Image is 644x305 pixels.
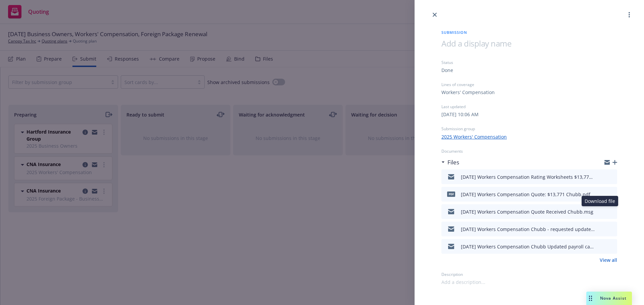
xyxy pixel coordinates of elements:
[608,173,614,181] button: preview file
[441,158,459,167] div: Files
[625,11,633,19] a: more
[598,190,603,198] button: download file
[461,173,595,180] div: [DATE] Workers Compensation Rating Worksheets $13,771 premium Chubb.msg
[431,11,439,19] a: close
[461,208,593,215] div: [DATE] Workers Compensation Quote Received Chubb.msg
[608,242,614,250] button: preview file
[441,104,617,109] div: Last updated
[447,192,455,197] span: pdf
[600,256,617,263] a: View all
[441,126,617,132] div: Submission group
[441,111,479,118] div: [DATE] 10:06 AM
[608,208,614,216] button: preview file
[598,173,603,181] button: download file
[461,243,595,250] div: [DATE] Workers Compensation Chubb Updated payroll caps sent to [GEOGRAPHIC_DATA]msg
[447,158,459,167] h3: Files
[441,29,617,35] span: Submission
[598,242,603,250] button: download file
[441,148,617,154] div: Documents
[461,226,595,233] div: [DATE] Workers Compensation Chubb - requested update to payroll on quote (incorrect).msg
[582,196,618,206] div: Download file
[598,225,603,233] button: download file
[441,82,617,87] div: Lines of coverage
[596,208,603,216] button: download file
[441,133,507,140] a: 2025 Workers' Compensation
[441,60,617,65] div: Status
[600,295,627,301] span: Nova Assist
[586,292,632,305] button: Nova Assist
[441,67,453,74] div: Done
[608,225,614,233] button: preview file
[441,89,495,96] div: Workers' Compensation
[608,190,614,198] button: preview file
[586,292,595,305] div: Drag to move
[461,191,590,198] div: [DATE] Workers Compensation Quote: $13,771 Chubb.pdf
[441,272,617,277] div: Description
